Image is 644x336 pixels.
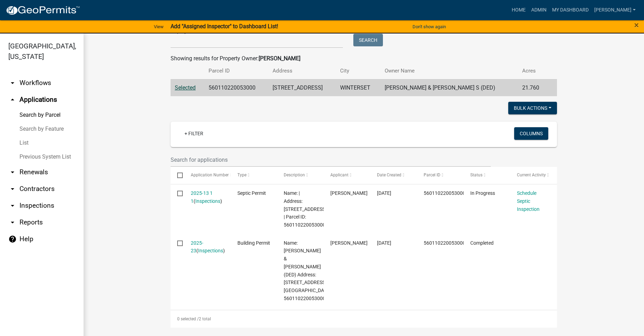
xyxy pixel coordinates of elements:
span: Septic Permit [237,190,266,196]
datatable-header-cell: Date Created [370,167,417,184]
a: View [151,21,166,32]
a: My Dashboard [549,3,591,17]
datatable-header-cell: Type [230,167,277,184]
i: arrow_drop_down [8,218,17,227]
a: Schedule Septic Inspection [517,190,540,212]
button: Columns [514,127,548,140]
i: arrow_drop_down [8,201,17,210]
a: 2025-13 1 1 [191,190,213,204]
span: Application Number [191,173,229,177]
td: 560110220053000 [204,79,268,96]
span: Glenn S. Rowe [330,190,368,196]
datatable-header-cell: Applicant [324,167,370,184]
th: Parcel ID [204,63,268,79]
strong: [PERSON_NAME] [259,55,300,62]
span: Description [284,173,305,177]
span: Glenn S. Rowe [330,240,368,246]
span: × [634,20,639,30]
span: Name: ROWE, GLENN S & BEVERLY S (DED) Address: 2212 US HWY 169 Parcel ID: 560110220053000 [284,240,332,301]
datatable-header-cell: Application Number [184,167,230,184]
a: Selected [175,84,196,91]
div: Showing results for Property Owner: [171,54,557,63]
div: 2 total [171,310,557,328]
input: Search for applications [171,153,491,167]
a: [PERSON_NAME] [591,3,638,17]
th: City [336,63,380,79]
button: Search [353,34,383,46]
i: arrow_drop_down [8,185,17,193]
span: Type [237,173,246,177]
span: 560110220053000 [424,190,465,196]
span: Applicant [330,173,348,177]
span: 03/12/2025 [377,190,391,196]
div: ( ) [191,189,224,205]
datatable-header-cell: Select [171,167,184,184]
i: arrow_drop_down [8,168,17,176]
td: [STREET_ADDRESS] [268,79,336,96]
th: Acres [518,63,547,79]
span: 560110220053000 [424,240,465,246]
a: Admin [528,3,549,17]
span: Parcel ID [424,173,440,177]
a: Inspections [195,198,220,204]
i: arrow_drop_up [8,96,17,104]
datatable-header-cell: Current Activity [510,167,557,184]
datatable-header-cell: Parcel ID [417,167,464,184]
i: arrow_drop_down [8,79,17,87]
a: Inspections [198,248,223,253]
span: Building Permit [237,240,270,246]
a: Home [509,3,528,17]
button: Close [634,21,639,29]
a: 2025-23 [191,240,203,254]
i: help [8,235,17,243]
th: Address [268,63,336,79]
span: 0 selected / [177,316,199,321]
datatable-header-cell: Description [277,167,324,184]
a: + Filter [179,127,209,140]
span: Current Activity [517,173,546,177]
th: Owner Name [380,63,518,79]
td: [PERSON_NAME] & [PERSON_NAME] S (DED) [380,79,518,96]
span: 03/12/2025 [377,240,391,246]
span: Name: | Address: 2212 US HWY 169 | Parcel ID: 560110220053000 [284,190,327,228]
span: Completed [470,240,494,246]
div: ( ) [191,239,224,255]
button: Don't show again [410,21,449,32]
datatable-header-cell: Status [464,167,510,184]
span: Date Created [377,173,401,177]
span: In Progress [470,190,495,196]
span: Status [470,173,482,177]
strong: Add "Assigned Inspector" to Dashboard List! [171,23,278,30]
button: Bulk Actions [508,102,557,114]
td: 21.760 [518,79,547,96]
td: WINTERSET [336,79,380,96]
